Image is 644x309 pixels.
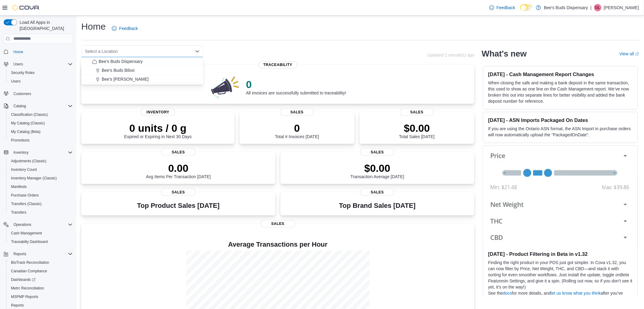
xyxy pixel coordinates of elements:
button: My Catalog (Classic) [6,119,75,127]
h4: Average Transactions per Hour [86,241,470,248]
button: Bee's Buds Dispensary [81,57,203,66]
span: Metrc Reconciliation [9,285,73,292]
div: All invoices are successfully submitted to traceability! [246,78,346,95]
span: Bee's Buds Dispensary [99,58,143,64]
p: $0.00 [351,162,404,174]
p: 0 [246,78,346,90]
span: Feedback [119,25,138,31]
span: MSPMP Reports [11,294,38,299]
a: let us know what you think [551,291,601,296]
button: Operations [1,220,75,229]
span: Customers [11,90,73,97]
h3: [DATE] - Cash Management Report Changes [488,71,633,77]
a: Transfers (Classic) [9,200,44,208]
span: Purchase Orders [9,192,73,199]
span: Metrc Reconciliation [11,286,44,291]
a: My Catalog (Classic) [9,120,47,127]
span: My Catalog (Classic) [11,121,45,126]
button: Catalog [1,102,75,110]
button: Reports [11,250,29,258]
span: Operations [13,222,31,227]
button: Users [6,77,75,86]
button: Catalog [11,102,28,110]
a: Manifests [9,183,29,190]
div: Choose from the following options [81,57,203,84]
span: Security Roles [9,69,73,76]
p: $0.00 [399,122,435,134]
div: Transaction Average [DATE] [351,162,404,179]
span: Sales [280,109,314,116]
span: Promotions [11,138,30,143]
span: Reports [11,303,24,308]
span: My Catalog (Classic) [9,120,73,127]
span: Classification (Classic) [11,112,48,117]
button: Inventory Count [6,165,75,174]
span: Reports [9,302,73,309]
div: Graham Lamb [594,4,602,11]
span: GL [595,4,600,11]
button: Traceabilty Dashboard [6,237,75,246]
span: Bee's [PERSON_NAME] [102,76,149,82]
span: Promotions [9,137,73,144]
span: Catalog [11,102,73,110]
span: My Catalog (Beta) [9,128,73,135]
span: Traceabilty Dashboard [9,238,73,245]
a: Security Roles [9,69,37,76]
span: Sales [360,189,394,196]
button: Bee's [PERSON_NAME] [81,75,203,84]
span: Security Roles [11,70,35,75]
input: Dark Mode [520,4,533,11]
a: Customers [11,90,34,97]
span: Feedback [497,5,515,11]
span: Inventory [141,109,175,116]
a: Inventory Count [9,166,39,173]
span: Sales [261,220,295,227]
span: Traceabilty Dashboard [11,239,48,244]
h3: Top Product Sales [DATE] [137,202,220,209]
span: Operations [11,221,73,228]
a: View allExternal link [620,51,639,56]
button: Metrc Reconciliation [6,284,75,292]
a: Transfers [9,209,29,216]
p: 0.00 [146,162,211,174]
a: MSPMP Reports [9,293,41,300]
button: Canadian Compliance [6,267,75,275]
button: Classification (Classic) [6,110,75,119]
span: Customers [13,91,31,96]
span: Cash Management [9,230,73,237]
a: docs [503,291,512,296]
span: Adjustments (Classic) [9,157,73,165]
button: Customers [1,89,75,98]
button: Promotions [6,136,75,145]
span: Users [11,61,73,68]
span: Sales [400,109,434,116]
a: BioTrack Reconciliation [9,259,52,266]
button: Cash Management [6,229,75,237]
p: See the for more details, and after you’ve given it a try. [488,290,633,302]
span: Users [11,79,20,84]
button: Transfers [6,208,75,217]
span: Load All Apps in [GEOGRAPHIC_DATA] [17,19,73,31]
a: Reports [9,302,26,309]
p: 0 [275,122,319,134]
a: Purchase Orders [9,192,41,199]
a: Promotions [9,137,32,144]
a: Inventory Manager (Classic) [9,175,59,182]
button: Inventory [11,149,31,156]
a: Traceabilty Dashboard [9,238,50,245]
img: 0 [210,75,241,99]
span: Inventory Manager (Classic) [11,176,57,181]
span: Inventory [13,150,28,155]
span: Transfers [11,210,26,215]
span: Home [11,48,73,56]
span: Transfers [9,209,73,216]
span: Adjustments (Classic) [11,159,46,164]
button: Security Roles [6,68,75,77]
a: Feedback [109,22,140,35]
button: My Catalog (Beta) [6,127,75,136]
span: Transfers (Classic) [9,200,73,208]
button: Users [1,60,75,68]
span: Catalog [13,104,26,109]
span: Transfers (Classic) [11,201,42,206]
